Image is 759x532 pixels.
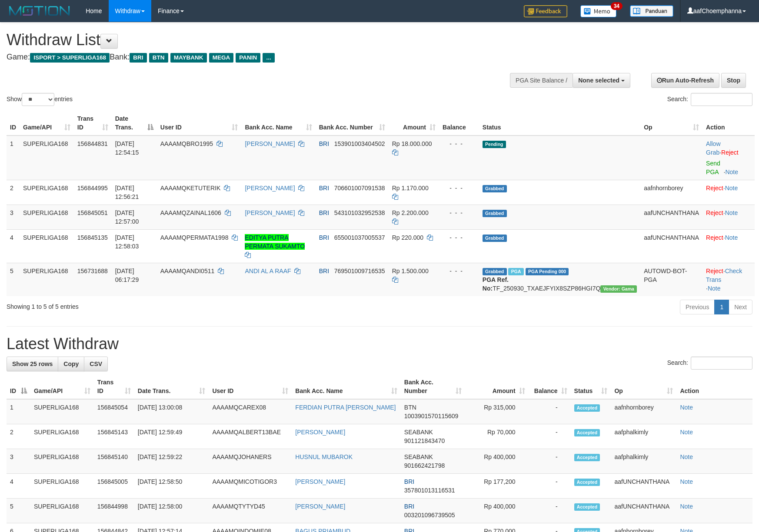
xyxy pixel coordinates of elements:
th: Balance [439,111,479,135]
span: AAAAMQZAINAL1606 [160,209,221,216]
img: panduan.png [630,5,673,17]
a: Show 25 rows [7,357,58,371]
td: · · [702,263,755,296]
th: Game/API: activate to sort column ascending [20,111,74,135]
span: Grabbed [483,268,507,275]
span: AAAAMQBRO1995 [160,140,213,147]
td: 156844998 [94,499,134,523]
span: ... [263,53,274,63]
a: Reject [706,185,723,192]
span: 156845135 [77,234,108,241]
span: Rp 220.000 [392,234,423,241]
span: MEGA [209,53,234,63]
span: SEABANK [404,453,433,460]
th: Status: activate to sort column ascending [571,374,611,399]
a: Check Trans [706,268,742,283]
a: Note [680,429,693,436]
td: · [702,180,755,205]
td: Rp 315,000 [465,399,529,424]
span: Copy [63,360,79,367]
a: Next [729,300,752,314]
a: HUSNUL MUBAROK [295,453,353,460]
td: SUPERLIGA168 [30,499,94,523]
span: Copy 901121843470 to clipboard [404,437,445,444]
td: aafphalkimly [611,424,676,449]
span: Copy 769501009716535 to clipboard [334,268,385,274]
th: Bank Acc. Name: activate to sort column ascending [292,374,400,399]
td: Rp 400,000 [465,499,529,523]
td: - [529,399,571,424]
a: Stop [721,73,746,88]
a: Note [680,453,693,460]
td: SUPERLIGA168 [20,180,74,205]
td: SUPERLIGA168 [30,424,94,449]
div: - - - [443,184,476,192]
td: aafUNCHANTHANA [611,474,676,499]
a: Note [725,185,738,192]
a: Reject [721,149,739,156]
td: 156845143 [94,424,134,449]
th: Amount: activate to sort column ascending [465,374,529,399]
label: Search: [667,93,752,106]
span: Accepted [574,479,600,486]
a: Note [680,478,693,485]
span: BRI [404,503,414,510]
a: [PERSON_NAME] [245,140,295,147]
span: BTN [149,53,168,63]
a: Copy [58,357,84,371]
td: 3 [7,449,30,474]
td: Rp 70,000 [465,424,529,449]
label: Show entries [7,93,73,106]
th: Bank Acc. Number: activate to sort column ascending [316,111,389,135]
td: 4 [7,474,30,499]
h1: Withdraw List [7,31,497,49]
td: 2 [7,180,20,205]
th: Status [479,111,640,135]
span: Copy 655001037005537 to clipboard [334,234,385,241]
td: - [529,424,571,449]
span: 156844831 [77,140,108,147]
td: Rp 400,000 [465,449,529,474]
a: [PERSON_NAME] [295,478,345,485]
span: Rp 18.000.000 [392,140,432,147]
span: Accepted [574,503,600,511]
td: 5 [7,263,20,296]
img: Feedback.jpg [524,5,567,17]
span: Copy 003201096739505 to clipboard [404,512,455,519]
td: 1 [7,135,20,180]
td: [DATE] 12:59:22 [134,449,209,474]
th: Bank Acc. Name: activate to sort column ascending [241,111,315,135]
span: Accepted [574,404,600,412]
td: [DATE] 12:58:50 [134,474,209,499]
td: AAAAMQCAREX08 [209,399,292,424]
span: Copy 1003901570115609 to clipboard [404,413,459,420]
span: Rp 1.500.000 [392,268,429,274]
span: [DATE] 12:56:21 [115,185,139,200]
td: SUPERLIGA168 [20,229,74,263]
td: AAAAMQALBERT13BAE [209,424,292,449]
td: [DATE] 13:00:08 [134,399,209,424]
span: MAYBANK [170,53,207,63]
span: SEABANK [404,429,433,436]
h4: Game: Bank: [7,53,497,62]
b: PGA Ref. No: [483,276,509,292]
div: Showing 1 to 5 of 5 entries [7,299,310,311]
span: BTN [404,404,416,411]
a: Note [725,209,738,216]
td: - [529,449,571,474]
span: BRI [319,209,329,216]
a: Note [680,404,693,411]
span: None selected [578,77,619,84]
th: ID [7,111,20,135]
td: SUPERLIGA168 [20,205,74,229]
a: Run Auto-Refresh [651,73,719,88]
th: User ID: activate to sort column ascending [209,374,292,399]
span: BRI [319,140,329,147]
input: Search: [691,93,752,106]
span: Accepted [574,429,600,436]
th: Action [676,374,752,399]
a: CSV [84,357,108,371]
a: Note [680,503,693,510]
span: Grabbed [483,210,507,217]
td: aafphalkimly [611,449,676,474]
